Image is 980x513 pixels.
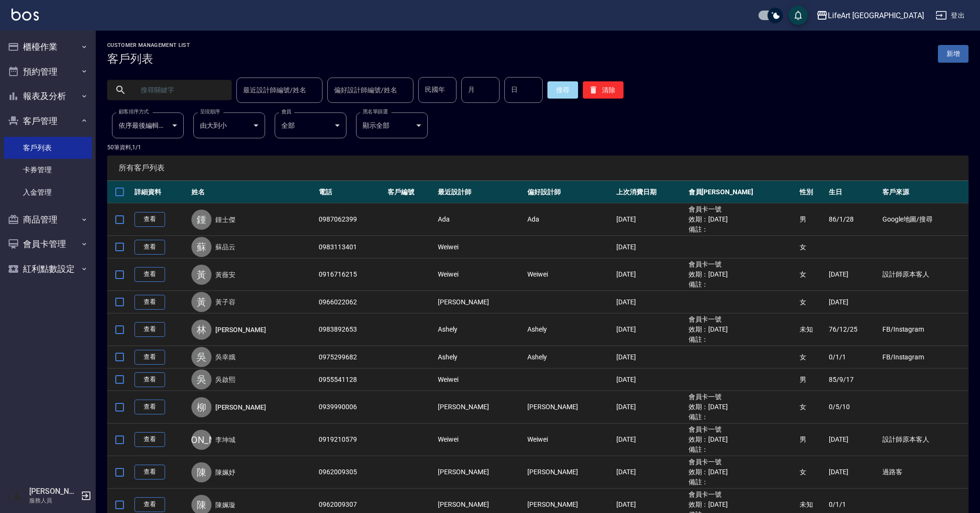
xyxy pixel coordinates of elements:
a: 入金管理 [4,181,92,203]
td: Weiwei [525,258,614,291]
button: LifeArt [GEOGRAPHIC_DATA] [813,6,928,25]
ul: 效期： [DATE] [689,269,795,279]
button: 櫃檯作業 [4,34,92,59]
td: [DATE] [614,203,686,236]
ul: 會員卡一號 [689,204,795,214]
ul: 會員卡一號 [689,424,795,435]
a: 客戶列表 [4,137,92,159]
button: 預約管理 [4,59,92,84]
td: FB/Instagram [880,313,969,346]
div: 林 [191,320,212,340]
td: [DATE] [826,456,880,489]
a: 查看 [134,372,165,387]
th: 電話 [316,181,385,203]
td: 過路客 [880,456,969,489]
label: 黑名單篩選 [363,108,388,115]
a: 黃薇安 [215,270,235,279]
td: 0/1/1 [826,346,880,368]
td: [DATE] [826,424,880,456]
a: 查看 [134,400,165,414]
div: 黃 [191,292,212,312]
button: 紅利點數設定 [4,256,92,281]
th: 上次消費日期 [614,181,686,203]
td: 女 [797,291,826,313]
button: 清除 [583,81,624,99]
td: [DATE] [614,313,686,346]
button: save [789,6,808,25]
td: Ada [435,203,525,236]
ul: 效期： [DATE] [689,324,795,335]
th: 會員[PERSON_NAME] [686,181,798,203]
a: 新增 [938,45,969,63]
td: Ada [525,203,614,236]
th: 姓名 [189,181,317,203]
td: 85/9/17 [826,368,880,391]
td: Ashely [435,346,525,368]
p: 50 筆資料, 1 / 1 [107,143,969,152]
th: 最近設計師 [435,181,525,203]
th: 客戶來源 [880,181,969,203]
div: 鍾 [191,210,212,230]
th: 詳細資料 [132,181,189,203]
ul: 會員卡一號 [689,314,795,324]
td: 女 [797,346,826,368]
a: 查看 [134,322,165,337]
th: 性別 [797,181,826,203]
div: LifeArt [GEOGRAPHIC_DATA] [828,10,924,22]
a: [PERSON_NAME] [215,325,266,335]
td: [DATE] [614,391,686,424]
td: 女 [797,391,826,424]
div: 蘇 [191,237,212,257]
a: 查看 [134,497,165,512]
td: [PERSON_NAME] [525,456,614,489]
a: 查看 [134,432,165,447]
th: 生日 [826,181,880,203]
td: 男 [797,368,826,391]
td: [DATE] [614,258,686,291]
td: 0919210579 [316,424,385,456]
h2: Customer Management List [107,42,190,48]
td: [DATE] [614,346,686,368]
td: FB/Instagram [880,346,969,368]
td: Ashely [525,313,614,346]
ul: 效期： [DATE] [689,467,795,477]
ul: 備註： [689,412,795,422]
button: 會員卡管理 [4,232,92,256]
td: 0975299682 [316,346,385,368]
input: 搜尋關鍵字 [134,77,224,103]
a: 黃子容 [215,297,235,307]
span: 所有客戶列表 [119,163,957,173]
td: 0962009305 [316,456,385,489]
td: 0983113401 [316,236,385,258]
ul: 會員卡一號 [689,259,795,269]
td: 0983892653 [316,313,385,346]
div: 吳 [191,369,212,390]
ul: 會員卡一號 [689,392,795,402]
ul: 效期： [DATE] [689,500,795,510]
td: [DATE] [614,456,686,489]
td: 女 [797,258,826,291]
ul: 備註： [689,335,795,345]
td: Ashely [435,313,525,346]
a: 鍾士傑 [215,215,235,224]
div: 全部 [275,112,346,138]
td: 女 [797,236,826,258]
td: 男 [797,203,826,236]
td: [DATE] [614,424,686,456]
td: [PERSON_NAME] [435,391,525,424]
td: 設計師原本客人 [880,424,969,456]
td: 0987062399 [316,203,385,236]
a: 蘇品云 [215,242,235,252]
td: 0955541128 [316,368,385,391]
a: 陳姵璇 [215,500,235,510]
td: [DATE] [826,291,880,313]
td: [DATE] [614,291,686,313]
td: [DATE] [826,258,880,291]
ul: 會員卡一號 [689,457,795,467]
button: 客戶管理 [4,109,92,134]
a: [PERSON_NAME] [215,402,266,412]
ul: 會員卡一號 [689,490,795,500]
td: 未知 [797,313,826,346]
td: [DATE] [614,236,686,258]
img: Person [8,486,27,505]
